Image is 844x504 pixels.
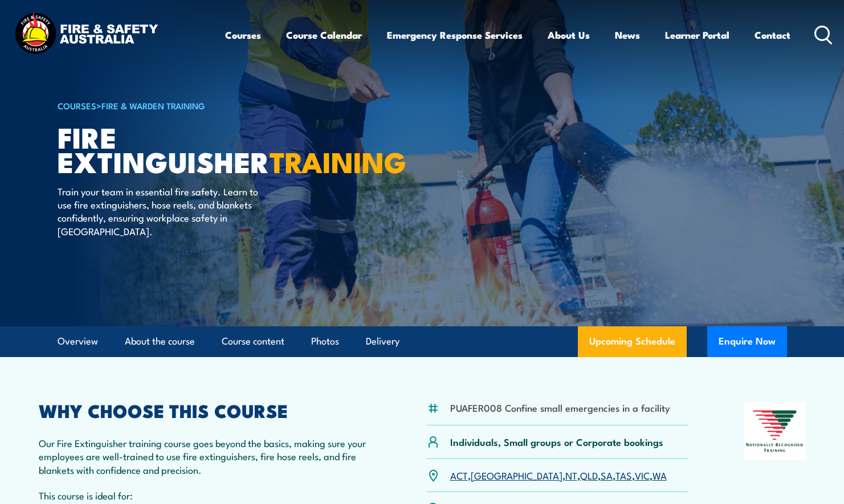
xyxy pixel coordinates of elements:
a: ACT [450,468,468,482]
a: TAS [615,468,632,482]
a: Course Calendar [286,20,362,50]
a: Contact [755,20,790,50]
p: Individuals, Small groups or Corporate bookings [450,435,663,448]
a: [GEOGRAPHIC_DATA] [471,468,562,482]
a: WA [653,468,667,482]
a: About Us [548,20,590,50]
a: Course content [222,326,284,357]
a: VIC [635,468,650,482]
p: Our Fire Extinguisher training course goes beyond the basics, making sure your employees are well... [39,436,372,476]
button: Enquire Now [707,326,787,357]
a: Fire & Warden Training [101,99,205,112]
a: Photos [311,326,339,357]
h2: WHY CHOOSE THIS COURSE [39,402,372,418]
p: , , , , , , , [450,469,667,482]
a: Delivery [366,326,399,357]
strong: TRAINING [270,139,406,183]
a: Emergency Response Services [387,20,523,50]
a: QLD [580,468,598,482]
a: Upcoming Schedule [578,326,687,357]
p: This course is ideal for: [39,489,372,502]
h6: > [58,99,339,112]
a: Overview [58,326,98,357]
p: Train your team in essential fire safety. Learn to use fire extinguishers, hose reels, and blanke... [58,185,266,238]
a: Courses [225,20,261,50]
img: Nationally Recognised Training logo. [744,402,806,460]
a: COURSES [58,99,96,112]
a: NT [565,468,577,482]
li: PUAFER008 Confine small emergencies in a facility [450,401,670,414]
a: Learner Portal [665,20,729,50]
a: SA [601,468,613,482]
h1: Fire Extinguisher [58,124,339,173]
a: News [615,20,640,50]
a: About the course [125,326,195,357]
